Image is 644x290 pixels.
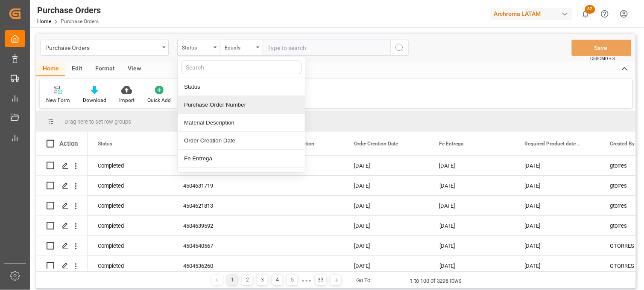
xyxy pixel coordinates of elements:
div: Format [89,62,121,76]
button: Archroma LATAM [491,6,576,22]
div: [DATE] [429,156,515,175]
button: Help Center [595,4,615,23]
div: [DATE] [515,216,600,235]
div: Completed [88,156,173,175]
div: Press SPACE to select this row. [36,196,88,216]
div: 5 [287,275,298,285]
div: [DATE] [515,176,600,195]
button: open menu [41,40,169,56]
div: 33 [316,275,326,285]
div: Order Creation Date [178,132,305,150]
div: Press SPACE to select this row. [36,176,88,196]
div: 4504638883 [173,156,258,175]
div: 4504536260 [173,256,258,275]
a: Home [37,18,51,24]
div: 3 [257,275,268,285]
div: Status [182,42,211,52]
div: New Form [46,96,70,104]
div: 2 [242,275,253,285]
div: [DATE] [344,236,429,255]
span: Status [98,141,112,147]
button: Save [572,40,632,56]
button: close menu [177,40,220,56]
div: Completed [88,236,173,255]
div: Action [59,140,78,148]
div: Press SPACE to select this row. [36,156,88,176]
div: Equals [225,42,254,52]
div: ● ● ● [302,277,311,284]
div: Material Description [178,114,305,132]
div: [DATE] [515,196,600,215]
span: Order Creation Date [354,141,398,147]
div: Completed [88,256,173,275]
div: [DATE] [429,216,515,235]
div: [DATE] [344,176,429,195]
div: [DATE] [429,176,515,195]
div: Status [178,78,305,96]
div: [DATE] [344,196,429,215]
div: Press SPACE to select this row. [36,236,88,256]
div: [DATE] [344,216,429,235]
div: Archroma LATAM [491,8,573,20]
div: Purchase Order Number [178,96,305,114]
div: Purchase Orders [45,42,159,52]
div: [DATE] [344,256,429,275]
span: Created By [610,141,635,147]
div: Completed [88,216,173,235]
div: Purchase Orders [37,4,101,17]
div: 1 to 100 of 3298 rows [410,277,462,285]
div: Quick Add [147,96,171,104]
div: Required Product date (AB) [178,168,305,186]
span: 82 [585,5,595,14]
div: Go To: [356,276,372,285]
div: [DATE] [429,236,515,255]
span: Fe Entrega [439,141,464,147]
button: open menu [220,40,263,56]
div: 4504631719 [173,176,258,195]
div: Completed [88,196,173,215]
button: show 82 new notifications [576,4,595,23]
div: Press SPACE to select this row. [36,256,88,276]
div: [DATE] [515,256,600,275]
div: 1 [227,275,238,285]
span: Ctrl/CMD + S [591,55,615,62]
div: View [121,62,147,76]
div: [DATE] [515,156,600,175]
div: [DATE] [429,196,515,215]
div: [DATE] [344,156,429,175]
div: 4504621813 [173,196,258,215]
button: search button [391,40,409,56]
div: 4504639592 [173,216,258,235]
div: Edit [65,62,89,76]
div: Completed [88,176,173,195]
input: Type to search [263,40,391,56]
div: Download [83,96,106,104]
span: Drag here to set row groups [64,119,131,125]
div: Home [36,62,65,76]
div: 4 [272,275,283,285]
input: Search [181,61,302,74]
div: [DATE] [429,256,515,275]
div: 4504540567 [173,236,258,255]
div: Import [119,96,135,104]
div: [DATE] [515,236,600,255]
div: Press SPACE to select this row. [36,216,88,236]
div: Fe Entrega [178,150,305,168]
span: Required Product date (AB) [525,141,582,147]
